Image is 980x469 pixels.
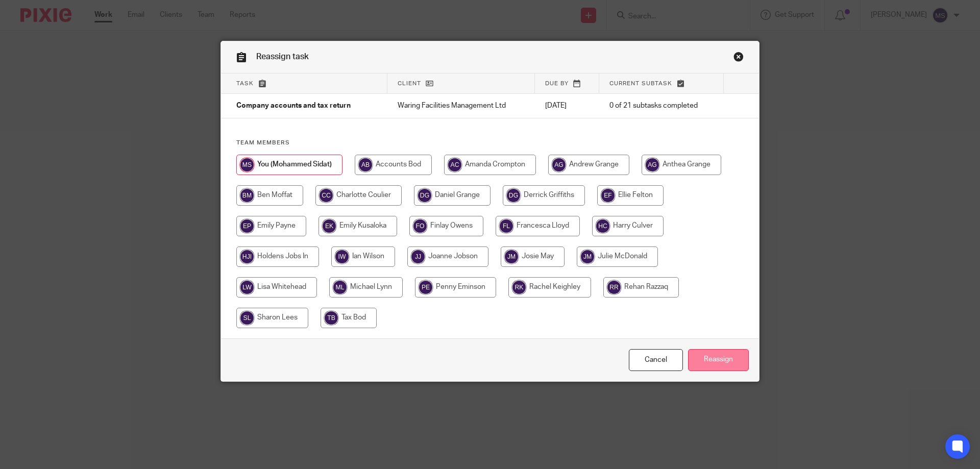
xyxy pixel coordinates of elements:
[733,52,744,65] a: Close this dialog window
[256,53,309,61] span: Reassign task
[688,349,749,371] input: Reassign
[236,81,254,86] span: Task
[236,103,351,110] span: Company accounts and tax return
[629,349,683,371] a: Close this dialog window
[545,81,569,86] span: Due by
[236,139,744,147] h4: Team members
[398,101,525,111] p: Waring Facilities Management Ltd
[609,81,672,86] span: Current subtask
[398,81,421,86] span: Client
[545,101,589,111] p: [DATE]
[599,94,724,118] td: 0 of 21 subtasks completed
